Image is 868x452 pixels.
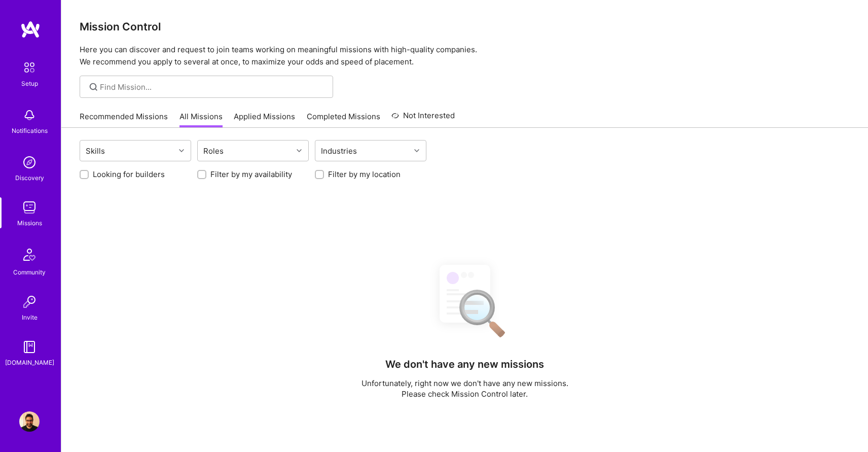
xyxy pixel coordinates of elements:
[361,389,568,399] p: Please check Mission Control later.
[201,144,226,158] div: Roles
[307,111,380,128] a: Completed Missions
[297,148,302,153] i: icon Chevron
[17,242,42,267] img: Community
[83,144,107,158] div: Skills
[19,57,40,78] img: setup
[80,111,168,128] a: Recommended Missions
[5,357,54,368] div: [DOMAIN_NAME]
[20,20,41,39] img: logo
[328,169,401,180] label: Filter by my location
[93,169,165,180] label: Looking for builders
[414,148,419,153] i: icon Chevron
[19,197,40,218] img: teamwork
[12,125,48,136] div: Notifications
[13,267,46,277] div: Community
[385,358,544,370] h4: We don't have any new missions
[80,20,850,33] h3: Mission Control
[361,378,568,389] p: Unfortunately, right now we don't have any new missions.
[179,148,184,153] i: icon Chevron
[422,256,508,344] img: No Results
[19,292,40,312] img: Invite
[179,111,223,128] a: All Missions
[19,411,40,432] img: User Avatar
[100,82,325,92] input: Find Mission...
[210,169,292,180] label: Filter by my availability
[88,81,99,93] i: icon SearchGrey
[234,111,295,128] a: Applied Missions
[19,105,40,125] img: bell
[21,78,38,89] div: Setup
[19,152,40,172] img: discovery
[391,110,455,128] a: Not Interested
[17,218,42,228] div: Missions
[17,411,42,432] a: User Avatar
[80,44,850,68] p: Here you can discover and request to join teams working on meaningful missions with high-quality ...
[318,144,359,158] div: Industries
[15,172,44,183] div: Discovery
[22,312,38,323] div: Invite
[19,337,40,357] img: guide book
